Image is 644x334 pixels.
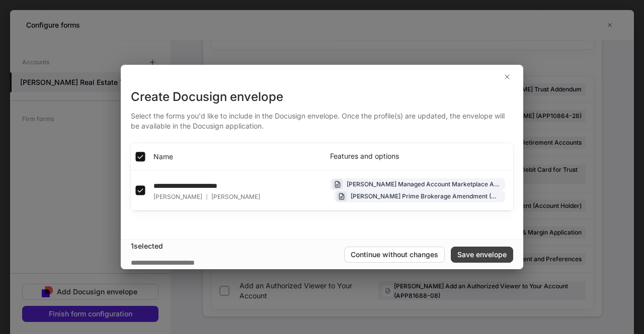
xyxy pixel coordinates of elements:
div: 1 selected [131,241,344,251]
div: Select the forms you'd like to include in the Docusign envelope. Once the profile(s) are updated,... [131,105,513,131]
button: Continue without changes [344,247,445,263]
div: Save envelope [457,250,507,260]
span: Name [153,152,173,162]
div: Continue without changes [351,250,438,260]
div: [PERSON_NAME] Prime Brokerage Amendment (Account Holder) [351,191,501,201]
div: [PERSON_NAME] Managed Account Marketplace Account Application for Trust Accounts [347,179,501,189]
button: Save envelope [451,247,513,263]
div: Create Docusign envelope [131,89,513,105]
span: [PERSON_NAME] [211,193,260,201]
div: [PERSON_NAME] [153,193,260,201]
th: Features and options [322,143,513,170]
